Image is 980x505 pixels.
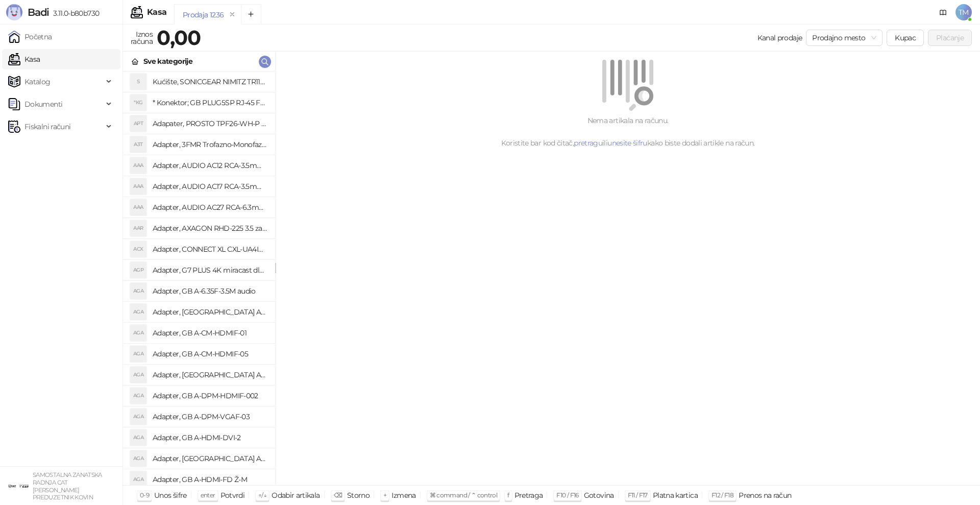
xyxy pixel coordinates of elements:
[130,388,146,404] div: AGA
[201,491,215,499] span: enter
[24,71,51,92] span: Katalog
[584,489,614,502] div: Gotovina
[130,450,146,467] div: AGA
[130,157,146,174] div: AAA
[24,94,62,114] span: Dokumenti
[130,262,146,278] div: AGP
[241,4,261,25] button: Add tab
[607,138,647,148] a: unesite šifru
[157,25,201,50] strong: 0,00
[153,115,267,132] h4: Adapater, PROSTO TPF26-WH-P razdelnik
[130,241,146,257] div: ACX
[183,9,224,20] div: Prodaja 1236
[712,491,733,499] span: F12 / F18
[272,489,320,502] div: Odabir artikala
[653,489,698,502] div: Platna kartica
[556,491,578,499] span: F10 / F16
[153,241,267,257] h4: Adapter, CONNECT XL CXL-UA4IN1 putni univerzalni
[143,56,192,67] div: Sve kategorije
[130,471,146,488] div: AGA
[391,489,415,502] div: Izmena
[8,49,40,69] a: Kasa
[507,491,509,499] span: f
[347,489,370,502] div: Storno
[154,489,187,502] div: Unos šifre
[24,116,70,137] span: Fiskalni računi
[153,283,267,299] h4: Adapter, GB A-6.35F-3.5M audio
[153,74,267,90] h4: Kućište, SONICGEAR NIMITZ TR1100 belo BEZ napajanja
[153,367,267,383] h4: Adapter, [GEOGRAPHIC_DATA] A-CMU3-LAN-05 hub
[130,346,146,362] div: AGA
[153,408,267,425] h4: Adapter, GB A-DPM-VGAF-03
[130,283,146,299] div: AGA
[129,28,155,48] div: Iznos računa
[8,27,52,47] a: Početna
[130,115,146,132] div: APT
[288,115,968,149] div: Nema artikala na računu. Koristite bar kod čitač, ili kako biste dodali artikle na račun.
[130,429,146,446] div: AGA
[334,491,342,499] span: ⌫
[130,74,146,90] div: S
[739,489,791,502] div: Prenos na račun
[123,71,275,485] div: grid
[153,157,267,174] h4: Adapter, AUDIO AC12 RCA-3.5mm mono
[153,471,267,488] h4: Adapter, GB A-HDMI-FD Ž-M
[33,471,102,501] small: SAMOSTALNA ZANATSKA RADNJA CAT [PERSON_NAME] PREDUZETNIK KOVIN
[153,94,267,111] h4: * Konektor; GB PLUG5SP RJ-45 FTP Kat.5
[130,220,146,236] div: AAR
[153,220,267,236] h4: Adapter, AXAGON RHD-225 3.5 za 2x2.5
[130,408,146,425] div: AGA
[153,178,267,195] h4: Adapter, AUDIO AC17 RCA-3.5mm stereo
[955,4,972,20] span: TM
[935,4,951,20] a: Dokumentacija
[49,9,99,18] span: 3.11.0-b80b730
[514,489,543,502] div: Pretraga
[383,491,386,499] span: +
[812,30,876,45] span: Prodajno mesto
[153,262,267,278] h4: Adapter, G7 PLUS 4K miracast dlna airplay za TV
[153,429,267,446] h4: Adapter, GB A-HDMI-DVI-2
[757,32,802,43] div: Kanal prodaje
[130,325,146,341] div: AGA
[130,367,146,383] div: AGA
[153,346,267,362] h4: Adapter, GB A-CM-HDMIF-05
[153,325,267,341] h4: Adapter, GB A-CM-HDMIF-01
[928,30,972,46] button: Plaćanje
[130,178,146,195] div: AAA
[153,388,267,404] h4: Adapter, GB A-DPM-HDMIF-002
[140,491,149,499] span: 0-9
[226,10,239,19] button: remove
[130,199,146,215] div: AAA
[153,304,267,320] h4: Adapter, [GEOGRAPHIC_DATA] A-AC-UKEU-001 UK na EU 7.5A
[153,136,267,153] h4: Adapter, 3FMR Trofazno-Monofazni
[130,136,146,153] div: A3T
[430,491,498,499] span: ⌘ command / ⌃ control
[147,8,166,16] div: Kasa
[887,30,924,46] button: Kupac
[6,4,22,20] img: Logo
[258,491,266,499] span: ↑/↓
[8,476,29,496] img: 64x64-companyLogo-ae27db6e-dfce-48a1-b68e-83471bd1bffd.png
[220,489,245,502] div: Potvrdi
[628,491,648,499] span: F11 / F17
[28,6,49,18] span: Badi
[153,450,267,467] h4: Adapter, [GEOGRAPHIC_DATA] A-HDMI-FC Ž-M
[130,304,146,320] div: AGA
[574,138,602,148] a: pretragu
[153,199,267,215] h4: Adapter, AUDIO AC27 RCA-6.3mm stereo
